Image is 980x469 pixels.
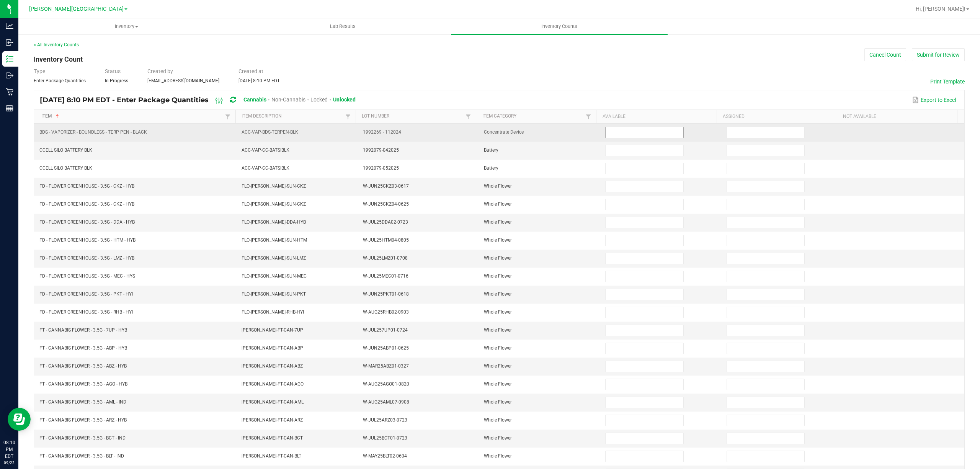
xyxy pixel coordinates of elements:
span: Whole Flower [484,291,512,297]
button: Export to Excel [910,93,958,106]
span: [PERSON_NAME]-FT-CAN-AML [242,399,304,405]
span: [PERSON_NAME]-FT-CAN-BCT [242,435,303,441]
span: W-JUL25HTM04-0805 [363,237,409,243]
span: FD - FLOWER GREENHOUSE - 3.5G - LMZ - HYB [39,255,134,261]
span: Inventory Count [34,55,83,63]
a: Filter [223,112,232,121]
span: W-JUN25PKT01-0618 [363,291,409,297]
inline-svg: Outbound [6,72,13,79]
span: Non-Cannabis [271,96,305,103]
span: Whole Flower [484,219,512,225]
button: Submit for Review [912,48,965,61]
span: [PERSON_NAME]-FT-CAN-BLT [242,453,301,459]
span: FD - FLOWER GREENHOUSE - 3.5G - HTM - HYB [39,237,136,243]
span: FD - FLOWER GREENHOUSE - 3.5G - CKZ - HYB [39,201,134,207]
span: FD - FLOWER GREENHOUSE - 3.5G - CKZ - HYB [39,183,134,189]
span: BDS - VAPORIZER - BOUNDLESS - TERP PEN - BLACK [39,129,147,135]
span: FLO-[PERSON_NAME]-DDA-HYB [242,219,306,225]
th: Available [596,110,716,124]
span: W-AUG25RHB02-0903 [363,309,409,315]
span: FT - CANNABIS FLOWER - 3.5G - AGO - HYB [39,381,127,387]
span: Whole Flower [484,435,512,441]
span: Battery [484,147,498,153]
span: FLO-[PERSON_NAME]-RHB-HYI [242,309,304,315]
span: Inventory Counts [531,23,588,30]
a: Item CategorySortable [482,113,584,119]
span: W-AUG25AGO01-0820 [363,381,409,387]
span: W-JUN25CKZ03-0617 [363,183,409,189]
span: Whole Flower [484,417,512,423]
span: FLO-[PERSON_NAME]-SUN-CKZ [242,201,306,207]
a: < All Inventory Counts [34,42,79,47]
span: Unlocked [333,96,356,103]
span: Cannabis [243,96,266,103]
a: Inventory [18,18,235,34]
a: ItemSortable [41,113,223,119]
span: Inventory [19,23,234,30]
span: W-JUL25MEC01-0716 [363,273,408,279]
span: 1992079-042025 [363,147,399,153]
span: FT - CANNABIS FLOWER - 3.5G - ARZ - HYB [39,417,127,423]
a: Filter [343,112,353,121]
span: Whole Flower [484,453,512,459]
span: FLO-[PERSON_NAME]-SUN-LMZ [242,255,306,261]
span: Concentrate Device [484,129,524,135]
span: Hi, [PERSON_NAME]! [916,6,965,12]
a: Lot NumberSortable [362,113,464,119]
span: Enter Package Quantities [34,78,86,83]
span: Locked [310,96,328,103]
inline-svg: Inbound [6,39,13,46]
span: [PERSON_NAME]-FT-CAN-AGO [242,381,304,387]
span: Sortable [54,113,60,119]
th: Assigned [717,110,837,124]
span: Whole Flower [484,381,512,387]
span: Whole Flower [484,309,512,315]
span: FLO-[PERSON_NAME]-SUN-PKT [242,291,306,297]
inline-svg: Inventory [6,55,13,63]
span: W-JUN25ABP01-0625 [363,345,409,351]
span: W-JUL25ARZ03-0723 [363,417,407,423]
span: ACC-VAP-BDS-TERPEN-BLK [242,129,298,135]
inline-svg: Analytics [6,22,13,30]
span: Type [34,68,45,74]
a: Item DescriptionSortable [242,113,343,119]
span: FT - CANNABIS FLOWER - 3.5G - 7UP - HYB [39,327,127,333]
span: FD - FLOWER GREENHOUSE - 3.5G - DDA - HYB [39,219,135,225]
span: Whole Flower [484,201,512,207]
span: [PERSON_NAME]-FT-CAN-ABZ [242,363,303,369]
a: Inventory Counts [451,18,667,34]
span: ACC-VAP-CC-BATSIBLK [242,165,289,171]
span: FLO-[PERSON_NAME]-SUN-MEC [242,273,307,279]
span: Status [105,68,121,74]
span: [DATE] 8:10 PM EDT [238,78,280,83]
span: Lab Results [320,23,366,30]
span: Created at [238,68,263,74]
span: 1992269 - 112024 [363,129,401,135]
span: [PERSON_NAME]-FT-CAN-7UP [242,327,303,333]
button: Print Template [930,78,965,85]
span: FLO-[PERSON_NAME]-SUN-HTM [242,237,307,243]
span: ACC-VAP-CC-BATSIBLK [242,147,289,153]
inline-svg: Reports [6,105,13,112]
span: W-MAR25ABZ01-0327 [363,363,409,369]
span: FT - CANNABIS FLOWER - 3.5G - BCT - IND [39,435,126,441]
span: CCELL SILO BATTERY BLK [39,165,92,171]
span: W-JUL25LMZ01-0708 [363,255,408,261]
span: FT - CANNABIS FLOWER - 3.5G - BLT - IND [39,453,124,459]
span: W-MAY25BLT02-0604 [363,453,407,459]
span: FD - FLOWER GREENHOUSE - 3.5G - MEC - HYS [39,273,135,279]
span: Whole Flower [484,327,512,333]
span: Whole Flower [484,273,512,279]
span: [EMAIL_ADDRESS][DOMAIN_NAME] [147,78,219,83]
span: FT - CANNABIS FLOWER - 3.5G - ABZ - HYB [39,363,127,369]
span: FD - FLOWER GREENHOUSE - 3.5G - RHB - HYI [39,309,133,315]
span: [PERSON_NAME][GEOGRAPHIC_DATA] [29,6,124,12]
span: Whole Flower [484,399,512,405]
span: Whole Flower [484,345,512,351]
span: CCELL SILO BATTERY BLK [39,147,92,153]
span: Battery [484,165,498,171]
span: Whole Flower [484,183,512,189]
inline-svg: Retail [6,88,13,96]
span: [PERSON_NAME]-FT-CAN-ARZ [242,417,303,423]
a: Filter [464,112,473,121]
